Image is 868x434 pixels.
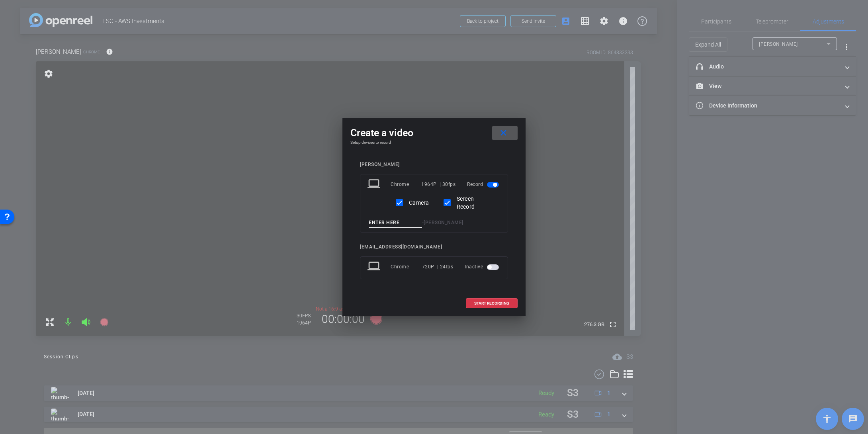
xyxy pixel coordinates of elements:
span: - [422,220,424,225]
div: [PERSON_NAME] [360,162,508,168]
label: Camera [407,199,429,207]
div: [EMAIL_ADDRESS][DOMAIN_NAME] [360,244,508,250]
span: [PERSON_NAME] [424,220,463,225]
div: Record [467,177,500,192]
mat-icon: laptop [368,260,382,274]
div: Chrome [391,260,422,274]
span: START RECORDING [474,301,509,305]
div: Inactive [465,260,500,274]
mat-icon: close [499,128,508,138]
div: Create a video [350,126,518,140]
div: Chrome [391,177,421,192]
label: Screen Record [455,195,491,211]
mat-icon: laptop [368,177,382,192]
div: 1964P | 30fps [421,177,456,192]
input: ENTER HERE [369,218,422,228]
h4: Setup devices to record [350,140,518,145]
div: 720P | 24fps [422,260,454,274]
button: START RECORDING [466,298,518,308]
